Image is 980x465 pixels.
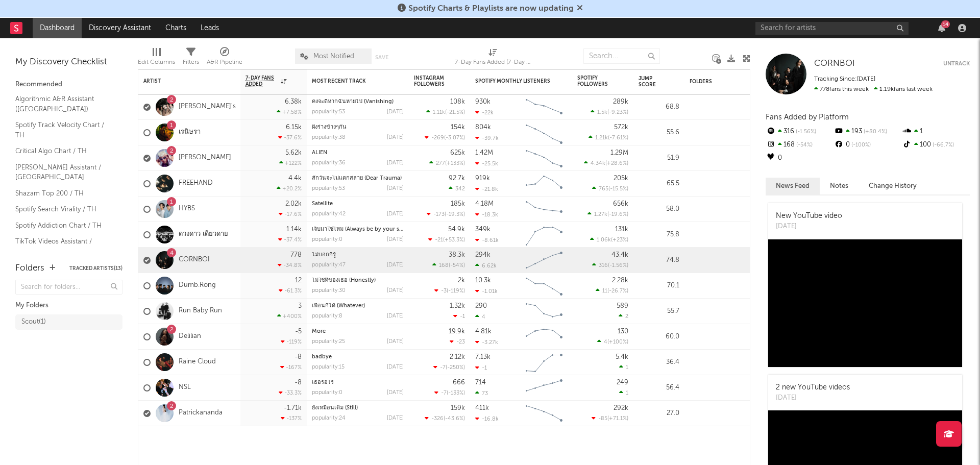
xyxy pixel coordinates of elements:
[433,212,445,217] span: -173
[312,278,404,283] div: ไม่ใช่ที่ของเธอ (Honestly)
[284,405,302,411] div: -1.71k
[902,138,970,152] div: 100
[475,379,486,386] div: 714
[850,142,871,148] span: -100 %
[599,263,608,268] span: 316
[455,43,531,73] div: 7-Day Fans Added (7-Day Fans Added)
[475,405,489,411] div: 411k
[295,277,302,284] div: 12
[414,75,450,87] div: Instagram Followers
[207,56,242,68] div: A&R Pipeline
[448,390,463,396] span: -133 %
[285,99,302,105] div: 6.38k
[475,211,498,218] div: -18.3k
[298,303,302,309] div: 3
[766,113,849,121] span: Fans Added by Platform
[387,186,404,191] div: [DATE]
[450,303,465,309] div: 1.32k
[475,277,491,284] div: 10.3k
[639,407,679,420] div: 27.0
[592,415,628,422] div: ( )
[312,252,404,258] div: ไม่บอกก็รู้
[408,5,574,13] span: Spotify Charts & Playlists are now updating
[450,354,465,360] div: 2.12k
[387,390,404,396] div: [DATE]
[615,226,628,233] div: 131k
[639,101,679,113] div: 68.8
[931,142,954,148] span: -66.7 %
[15,93,112,114] a: Algorithmic A&R Assistant ([GEOGRAPHIC_DATA])
[433,110,445,115] span: 1.11k
[15,56,122,68] div: My Discovery Checklist
[614,405,628,411] div: 292k
[193,18,226,38] a: Leads
[450,263,463,268] span: -54 %
[279,160,302,166] div: +122 %
[312,380,334,385] a: เธอรอไร
[295,379,302,386] div: -8
[425,415,465,422] div: ( )
[15,262,44,275] div: Folders
[577,75,613,87] div: Spotify Followers
[279,389,302,396] div: -33.3 %
[639,280,679,292] div: 70.1
[179,179,213,188] a: FREEHAND
[611,252,628,258] div: 43.4k
[521,324,567,350] svg: Chart title
[15,188,112,199] a: Shazam Top 200 / TH
[597,237,611,243] span: 1.06k
[597,338,628,345] div: ( )
[794,129,816,135] span: -1.56 %
[82,18,158,38] a: Discovery Assistant
[441,390,447,396] span: -7
[207,43,242,73] div: A&R Pipeline
[604,339,607,345] span: 4
[279,287,302,294] div: -61.3 %
[447,110,463,115] span: -21.5 %
[475,354,491,360] div: 7.13k
[610,150,628,156] div: 1.29M
[595,135,608,141] span: 1.21k
[277,185,302,192] div: +20.2 %
[246,75,278,87] span: 7-Day Fans Added
[451,124,465,131] div: 154k
[607,161,627,166] span: +28.6 %
[15,79,122,91] div: Recommended
[312,313,342,319] div: popularity: 8
[286,226,302,233] div: 1.14k
[456,339,465,345] span: -23
[521,299,567,324] svg: Chart title
[938,24,945,32] button: 14
[312,186,345,191] div: popularity: 53
[281,338,302,345] div: -119 %
[433,364,465,371] div: ( )
[814,86,933,92] span: 1.19k fans last week
[766,178,820,194] button: News Feed
[521,350,567,375] svg: Chart title
[617,303,628,309] div: 589
[447,365,463,371] span: -250 %
[375,55,388,60] button: Save
[312,405,404,411] div: ยังเหมือนเดิม (Still)
[521,197,567,222] svg: Chart title
[312,288,346,293] div: popularity: 30
[312,125,347,130] a: ฝังร่างข้างๆกัน
[387,160,404,166] div: [DATE]
[943,59,970,69] button: Untrack
[312,252,336,258] a: ไม่บอกก็รู้
[475,339,498,346] div: -3.27k
[475,175,490,182] div: 919k
[312,329,326,334] a: More
[639,178,679,190] div: 65.5
[179,230,228,239] a: ดวงดาว เดียวดาย
[795,142,813,148] span: -54 %
[446,212,463,217] span: -19.3 %
[596,287,628,294] div: ( )
[387,109,404,115] div: [DATE]
[312,354,332,360] a: badbye
[312,354,404,360] div: badbye
[312,339,345,345] div: popularity: 25
[179,128,201,137] a: เรนิษรา
[143,78,220,84] div: Artist
[312,201,404,207] div: Satellite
